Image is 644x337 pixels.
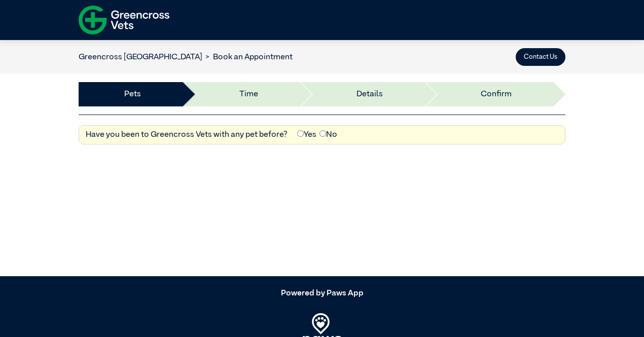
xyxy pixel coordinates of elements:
nav: breadcrumb [79,51,293,63]
label: Yes [297,129,316,141]
a: Pets [124,88,141,100]
input: Yes [297,130,304,137]
img: f-logo [79,3,169,38]
a: Greencross [GEOGRAPHIC_DATA] [79,53,202,61]
li: Book an Appointment [202,51,293,63]
button: Contact Us [516,48,565,66]
label: No [319,129,337,141]
h5: Powered by Paws App [79,289,565,298]
label: Have you been to Greencross Vets with any pet before? [86,129,288,141]
input: No [319,130,326,137]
